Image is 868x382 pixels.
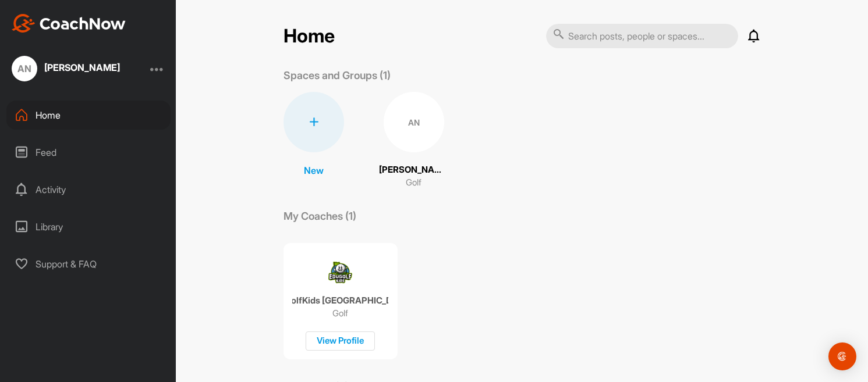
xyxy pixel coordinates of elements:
[284,67,391,83] p: Spaces and Groups (1)
[12,56,37,81] div: AN
[44,63,120,72] div: [PERSON_NAME]
[284,25,335,48] h2: Home
[379,163,449,177] p: [PERSON_NAME]
[379,92,449,190] a: AN[PERSON_NAME]Golf
[6,175,171,204] div: Activity
[292,295,388,306] p: EduGolfKids [GEOGRAPHIC_DATA]
[828,342,856,370] div: Open Intercom Messenger
[284,208,356,224] p: My Coaches (1)
[6,101,171,130] div: Home
[6,138,171,167] div: Feed
[384,92,444,152] div: AN
[323,255,358,290] img: coach avatar
[546,24,738,48] input: Search posts, people or spaces...
[332,308,348,319] p: Golf
[6,212,171,241] div: Library
[12,14,126,33] img: CoachNow
[6,249,171,279] div: Support & FAQ
[306,331,375,351] div: View Profile
[406,176,421,190] p: Golf
[304,163,324,177] p: New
